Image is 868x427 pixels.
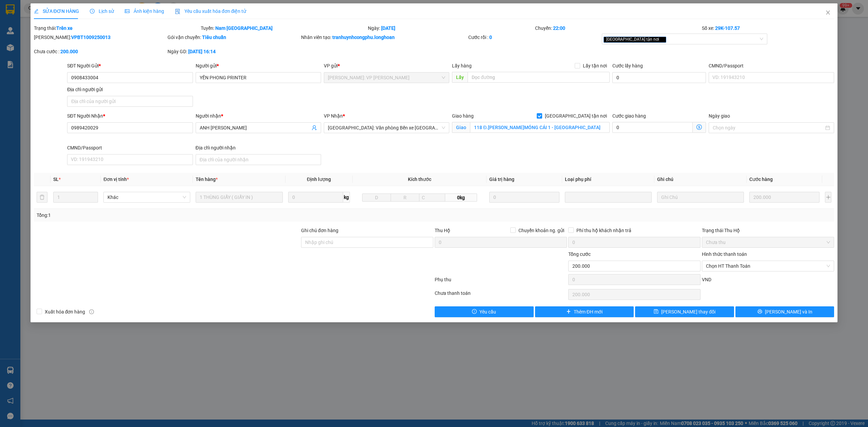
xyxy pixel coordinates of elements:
div: VP gửi [324,62,449,69]
span: printer [757,309,762,314]
b: [DATE] 16:14 [188,49,216,54]
span: Khác [107,192,186,202]
span: SL [53,177,59,182]
span: Chưa thu [706,237,830,247]
div: Phụ thu [434,276,568,288]
b: Trên xe [56,25,73,31]
span: Yêu cầu xuất hóa đơn điện tử [175,8,246,14]
span: Ảnh kiện hàng [125,8,164,14]
th: Loại phụ phí [562,173,654,186]
div: Địa chỉ người gửi [67,86,193,93]
div: Trạng thái Thu Hộ [702,227,834,234]
span: Giá trị hàng [489,177,514,182]
b: 22:00 [553,25,565,31]
input: Địa chỉ của người nhận [196,154,321,165]
button: plus [825,192,831,203]
span: Đơn vị tính [103,177,129,182]
div: Trạng thái: [33,24,200,32]
div: Số xe: [701,24,835,32]
span: user-add [312,125,317,130]
span: Kích thước [408,177,431,182]
label: Ngày giao [709,113,730,119]
div: CMND/Passport [709,62,834,69]
span: Tổng cước [568,251,591,257]
span: Phí thu hộ khách nhận trả [574,227,634,234]
b: Tiêu chuẩn [202,35,226,40]
input: Ngày giao [713,124,824,131]
span: Giao hàng [452,113,474,119]
span: edit [34,9,39,14]
span: plus [566,309,571,314]
span: Xuất hóa đơn hàng [42,308,88,316]
span: kg [343,192,350,203]
button: delete [37,192,47,203]
span: clock-circle [90,9,95,14]
div: [PERSON_NAME]: [34,34,166,41]
input: Cước lấy hàng [612,72,706,83]
div: Địa chỉ người nhận [196,144,321,151]
input: VD: Bàn, Ghế [196,192,282,203]
input: Ghi chú đơn hàng [301,237,433,248]
span: close [660,38,664,41]
span: Chọn HT Thanh Toán [706,261,830,271]
div: Chuyến: [534,24,702,32]
div: SĐT Người Nhận [67,112,193,120]
span: dollar-circle [696,124,702,130]
span: Lịch sử [90,8,114,14]
img: icon [175,9,180,14]
span: Tên hàng [196,177,218,182]
input: Dọc đường [468,72,610,83]
span: VP Nhận [324,113,343,119]
label: Cước lấy hàng [612,63,643,68]
b: [DATE] [381,25,395,31]
b: 29K-107.57 [715,25,740,31]
span: Giao [452,122,470,133]
span: Lấy tận nơi [580,62,610,69]
span: Hồ Chí Minh: VP Bình Thạnh [328,73,445,83]
div: Gói vận chuyển: [167,34,300,41]
div: Chưa thanh toán [434,289,568,301]
span: info-circle [89,309,94,314]
span: VND [702,277,711,282]
span: Cước hàng [749,177,773,182]
span: [PERSON_NAME] thay đổi [661,308,715,316]
button: save[PERSON_NAME] thay đổi [635,306,734,317]
span: exclamation-circle [472,309,477,314]
input: Ghi Chú [657,192,744,203]
input: 0 [749,192,820,203]
span: Yêu cầu [479,308,496,316]
div: Tổng: 1 [37,211,335,219]
div: CMND/Passport [67,144,193,151]
span: Chuyển khoản ng. gửi [516,227,567,234]
span: Thu Hộ [435,228,450,233]
div: Người nhận [196,112,321,120]
span: Định lượng [307,177,331,182]
span: [GEOGRAPHIC_DATA] tận nơi [604,37,666,43]
input: D [362,194,391,202]
b: Nam [GEOGRAPHIC_DATA] [215,25,273,31]
div: Tuyến: [200,24,367,32]
div: Ngày: [367,24,534,32]
th: Ghi chú [654,173,747,186]
span: close [825,10,831,15]
b: VPBT1009250013 [71,35,111,40]
span: [PERSON_NAME] và In [765,308,812,316]
input: 0 [489,192,559,203]
div: Chưa cước : [34,48,166,55]
label: Hình thức thanh toán [702,251,747,257]
input: Giao tận nơi [470,122,610,133]
span: save [654,309,658,314]
button: printer[PERSON_NAME] và In [735,306,834,317]
span: 0kg [445,194,477,202]
span: Lấy hàng [452,63,472,68]
button: Close [818,3,837,22]
span: Lấy [452,72,468,83]
span: Hải Phòng: Văn phòng Bến xe Thượng Lý [328,123,445,133]
div: Nhân viên tạo: [301,34,467,41]
b: tranhuynhcongphu.longhoan [332,35,395,40]
div: Ngày GD: [167,48,300,55]
div: SĐT Người Gửi [67,62,193,69]
button: plusThêm ĐH mới [535,306,634,317]
input: Địa chỉ của người gửi [67,96,193,107]
b: 0 [489,35,492,40]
